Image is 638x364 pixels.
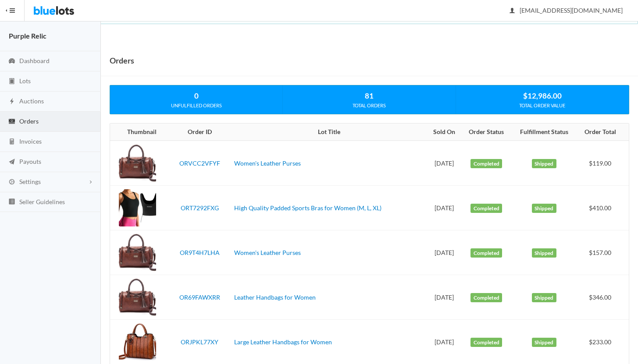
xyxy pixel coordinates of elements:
[9,32,46,40] strong: Purple Relic
[427,124,461,141] th: Sold On
[19,117,39,125] span: Orders
[7,138,16,146] ion-icon: calculator
[19,198,65,205] span: Seller Guidelines
[234,249,301,256] a: Women's Leather Purses
[7,57,16,66] ion-icon: speedometer
[427,186,461,230] td: [DATE]
[577,141,629,186] td: $119.00
[470,293,502,303] label: Completed
[110,102,282,110] div: UNFULFILLED ORDERS
[470,204,502,213] label: Completed
[508,7,517,15] ion-icon: person
[7,118,16,126] ion-icon: cash
[7,78,16,86] ion-icon: clipboard
[234,293,316,301] a: Leather Handbags for Women
[234,338,332,346] a: Large Leather Handbags for Women
[19,97,44,105] span: Auctions
[194,91,199,100] strong: 0
[461,124,511,141] th: Order Status
[523,91,562,100] strong: $12,986.00
[365,91,374,100] strong: 81
[577,186,629,230] td: $410.00
[283,102,455,110] div: TOTAL ORDERS
[577,275,629,320] td: $346.00
[180,249,220,256] a: OR9T4H7LHA
[456,102,629,110] div: TOTAL ORDER VALUE
[427,230,461,275] td: [DATE]
[532,159,556,169] label: Shipped
[179,159,220,167] a: ORVCC2VFYF
[532,204,556,213] label: Shipped
[577,124,629,141] th: Order Total
[7,98,16,106] ion-icon: flash
[427,275,461,320] td: [DATE]
[19,178,41,185] span: Settings
[110,124,169,141] th: Thumbnail
[19,57,50,64] span: Dashboard
[532,338,556,347] label: Shipped
[427,141,461,186] td: [DATE]
[234,204,381,212] a: High Quality Padded Sports Bras for Women (M, L, XL)
[510,7,623,14] span: [EMAIL_ADDRESS][DOMAIN_NAME]
[19,138,42,145] span: Invoices
[234,159,301,167] a: Women's Leather Purses
[179,293,220,301] a: OR69FAWXRR
[110,54,134,67] h1: Orders
[7,178,16,187] ion-icon: cog
[7,198,16,206] ion-icon: list box
[532,248,556,258] label: Shipped
[470,338,502,347] label: Completed
[470,248,502,258] label: Completed
[19,77,31,85] span: Lots
[181,204,219,212] a: ORT7292FXG
[577,230,629,275] td: $157.00
[532,293,556,303] label: Shipped
[19,158,41,165] span: Payouts
[181,338,218,346] a: ORJPKL77XY
[169,124,231,141] th: Order ID
[231,124,427,141] th: Lot Title
[470,159,502,169] label: Completed
[511,124,577,141] th: Fulfillment Status
[7,158,16,166] ion-icon: paper plane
